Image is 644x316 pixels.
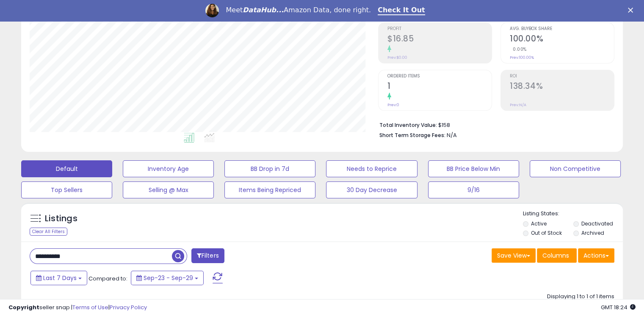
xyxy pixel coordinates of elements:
[379,132,445,139] b: Short Term Storage Fees:
[523,210,623,218] p: Listing States:
[510,46,527,52] small: 0.00%
[379,119,608,129] li: $158
[428,181,519,198] button: 9/16
[326,160,417,177] button: Needs to Reprice
[428,160,519,177] button: BB Price Below Min
[387,27,492,31] span: Profit
[224,181,315,198] button: Items Being Repriced
[379,121,437,129] b: Total Inventory Value:
[387,74,492,79] span: Ordered Items
[72,303,108,311] a: Terms of Use
[88,275,127,283] span: Compared to:
[43,274,77,282] span: Last 7 Days
[326,181,417,198] button: 30 Day Decrease
[205,4,219,17] img: Profile image for Georgie
[531,220,547,227] label: Active
[531,229,562,236] label: Out of Stock
[387,81,492,93] h2: 1
[191,248,224,263] button: Filters
[510,27,614,31] span: Avg. Buybox Share
[510,34,614,45] h2: 100.00%
[542,251,569,260] span: Columns
[8,303,39,311] strong: Copyright
[30,271,87,285] button: Last 7 Days
[581,220,613,227] label: Deactivated
[601,303,636,311] span: 2025-10-7 18:24 GMT
[547,293,614,301] div: Displaying 1 to 1 of 1 items
[578,248,614,263] button: Actions
[510,81,614,93] h2: 138.34%
[131,271,204,285] button: Sep-23 - Sep-29
[21,160,112,177] button: Default
[537,248,577,263] button: Columns
[378,6,425,15] a: Check It Out
[387,55,407,60] small: Prev: $0.00
[110,303,147,311] a: Privacy Policy
[510,55,534,60] small: Prev: 100.00%
[30,228,67,236] div: Clear All Filters
[224,160,315,177] button: BB Drop in 7d
[628,8,636,13] div: Close
[226,6,371,14] div: Meet Amazon Data, done right.
[387,102,399,107] small: Prev: 0
[123,160,214,177] button: Inventory Age
[387,34,492,45] h2: $16.85
[8,304,147,312] div: seller snap | |
[144,274,193,282] span: Sep-23 - Sep-29
[510,102,526,107] small: Prev: N/A
[530,160,621,177] button: Non Competitive
[123,181,214,198] button: Selling @ Max
[447,131,457,139] span: N/A
[243,6,284,14] i: DataHub...
[581,229,604,236] label: Archived
[492,248,536,263] button: Save View
[21,181,112,198] button: Top Sellers
[510,74,614,79] span: ROI
[45,213,77,225] h5: Listings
